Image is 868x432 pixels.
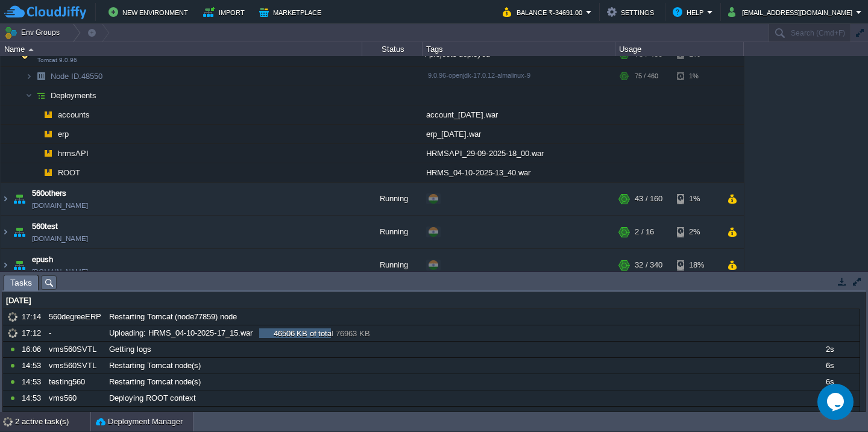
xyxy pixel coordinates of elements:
img: AMDAwAAAACH5BAEAAAAALAAAAAABAAEAAAICRAEAOw== [11,249,28,281]
a: erp [57,129,71,139]
div: 14:53 [22,374,45,390]
img: AMDAwAAAACH5BAEAAAAALAAAAAABAAEAAAICRAEAOw== [40,163,57,182]
div: 14:53 [22,390,45,406]
img: AMDAwAAAACH5BAEAAAAALAAAAAABAAEAAAICRAEAOw== [28,48,34,51]
span: Uploading: HRMS_04-10-2025-17_15.war [109,328,253,339]
a: [DOMAIN_NAME] [32,266,88,278]
div: vms560 [46,390,105,406]
button: [EMAIL_ADDRESS][DOMAIN_NAME] [728,5,856,19]
div: HRMSAPI_29-09-2025-18_00.war [423,144,615,163]
div: [DATE] [3,293,860,308]
div: testing560 [46,374,105,390]
span: accounts [57,110,92,120]
span: 9.0.96-openjdk-17.0.12-almalinux-9 [428,72,530,79]
div: Running [362,216,423,248]
span: Restarting Tomcat node(s) [109,360,201,371]
a: Node ID:48550 [49,71,104,81]
span: Restarting Tomcat node(s) [109,377,201,387]
div: Tags [423,42,615,56]
img: AMDAwAAAACH5BAEAAAAALAAAAAABAAEAAAICRAEAOw== [33,144,40,163]
img: AMDAwAAAACH5BAEAAAAALAAAAAABAAEAAAICRAEAOw== [33,163,40,182]
span: Restarting MariaDB node(s) [109,409,205,420]
div: 2s [800,342,859,357]
div: 18% [677,249,716,281]
a: 560others [32,187,66,199]
button: New Environment [108,5,192,19]
div: 17:14 [22,309,45,325]
button: Settings [607,5,658,19]
div: 32 / 340 [635,249,662,281]
span: hrmsAPI [57,148,90,158]
div: Status [363,42,422,56]
button: Marketplace [259,5,325,19]
img: AMDAwAAAACH5BAEAAAAALAAAAAABAAEAAAICRAEAOw== [11,216,28,248]
div: 46506 KB of total 76963 KB [262,328,382,342]
div: 6s [800,358,859,374]
a: Deployments [49,90,98,101]
img: AMDAwAAAACH5BAEAAAAALAAAAAABAAEAAAICRAEAOw== [1,249,10,281]
div: account_[DATE].war [423,105,615,124]
button: Balance ₹-34691.00 [503,5,586,19]
div: Name [1,42,362,56]
a: [DOMAIN_NAME] [32,199,88,211]
span: 48550 [49,71,104,81]
div: 6s [800,374,859,390]
img: AMDAwAAAACH5BAEAAAAALAAAAAABAAEAAAICRAEAOw== [40,144,57,163]
div: 43 / 160 [635,183,662,215]
img: AMDAwAAAACH5BAEAAAAALAAAAAABAAEAAAICRAEAOw== [40,125,57,143]
div: 2 active task(s) [15,412,90,431]
img: AMDAwAAAACH5BAEAAAAALAAAAAABAAEAAAICRAEAOw== [33,86,49,105]
span: Getting logs [109,344,151,355]
img: AMDAwAAAACH5BAEAAAAALAAAAAABAAEAAAICRAEAOw== [33,105,40,124]
div: 16:06 [22,342,45,357]
div: HRMS_04-10-2025-13_40.war [423,163,615,182]
div: 14:53 [22,358,45,374]
img: CloudJiffy [4,5,86,20]
img: AMDAwAAAACH5BAEAAAAALAAAAAABAAEAAAICRAEAOw== [33,125,40,143]
div: erp_[DATE].war [423,125,615,143]
div: vms560SVTL [46,358,105,374]
div: 560degreeERP [46,309,105,325]
div: 75 / 460 [635,67,658,86]
img: AMDAwAAAACH5BAEAAAAALAAAAAABAAEAAAICRAEAOw== [25,67,33,86]
div: Usage [616,42,743,56]
img: AMDAwAAAACH5BAEAAAAALAAAAAABAAEAAAICRAEAOw== [1,216,10,248]
div: 2 / 16 [635,216,654,248]
button: Deployment Manager [96,416,183,428]
div: - [46,325,105,341]
div: sql560svtDB [46,407,105,422]
a: [DOMAIN_NAME] [32,233,88,245]
span: Restarting Tomcat (node77859) node [109,311,237,322]
button: Env Groups [4,24,64,41]
span: Deploying ROOT context [109,393,196,404]
img: AMDAwAAAACH5BAEAAAAALAAAAAABAAEAAAICRAEAOw== [25,86,33,105]
a: 560test [32,221,58,233]
div: 31s [800,390,859,406]
div: 1% [677,67,716,86]
img: AMDAwAAAACH5BAEAAAAALAAAAAABAAEAAAICRAEAOw== [1,183,10,215]
span: Tasks [10,275,32,290]
button: Help [673,5,707,19]
img: AMDAwAAAACH5BAEAAAAALAAAAAABAAEAAAICRAEAOw== [11,183,28,215]
span: Node ID: [51,72,81,81]
button: Import [203,5,248,19]
div: 14:53 [22,407,45,422]
a: epush [32,254,53,266]
iframe: chat widget [817,384,856,420]
div: 6s [800,407,859,422]
a: ROOT [57,167,82,178]
span: Tomcat 9.0.96 [37,57,77,64]
div: Running [362,249,423,281]
div: 17:12 [22,325,45,341]
div: 2% [677,216,716,248]
img: AMDAwAAAACH5BAEAAAAALAAAAAABAAEAAAICRAEAOw== [40,105,57,124]
div: vms560SVTL [46,342,105,357]
img: AMDAwAAAACH5BAEAAAAALAAAAAABAAEAAAICRAEAOw== [33,67,49,86]
div: 1% [677,183,716,215]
